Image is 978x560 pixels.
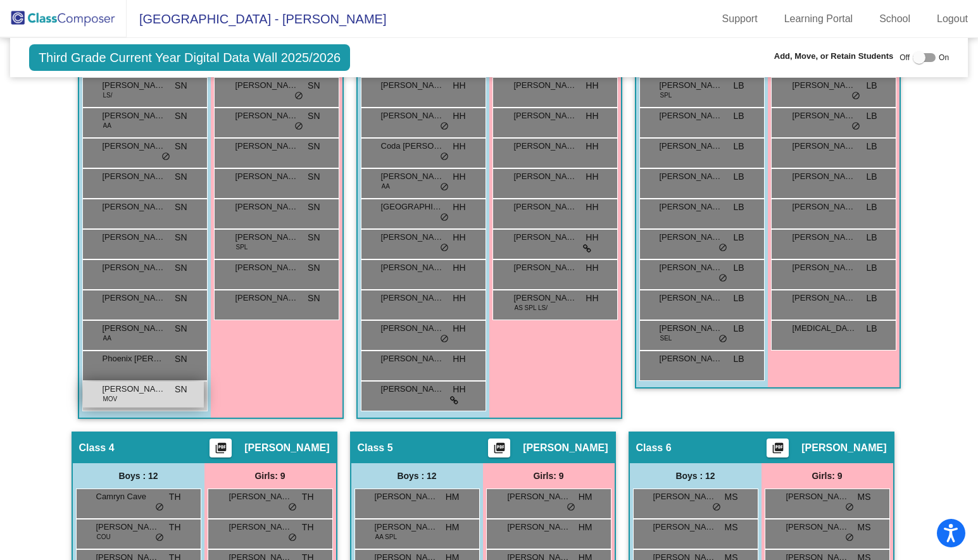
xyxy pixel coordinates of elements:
[586,261,598,275] span: HH
[440,121,449,132] span: do_not_disturb_alt
[858,490,871,504] span: MS
[770,442,786,459] mat-icon: picture_as_pdf
[96,490,160,503] span: Camryn Cave
[382,182,390,191] span: AA
[733,140,744,153] span: LB
[653,490,717,503] span: [PERSON_NAME]
[229,521,292,533] span: [PERSON_NAME]
[514,231,577,244] span: [PERSON_NAME]
[786,521,849,533] span: [PERSON_NAME]
[175,79,187,92] span: SN
[492,442,507,459] mat-icon: picture_as_pdf
[586,292,598,305] span: HH
[851,121,860,132] span: do_not_disturb_alt
[453,79,465,92] span: HH
[866,109,877,123] span: LB
[175,383,187,396] span: SN
[381,140,444,152] span: Coda [PERSON_NAME]
[453,109,465,123] span: HH
[712,9,768,29] a: Support
[793,79,856,92] span: [PERSON_NAME]
[866,201,877,214] span: LB
[586,79,598,92] span: HH
[453,261,465,275] span: HH
[103,261,166,274] span: [PERSON_NAME]
[660,322,723,335] span: [PERSON_NAME]
[175,201,187,214] span: SN
[488,439,510,457] button: Print Students Details
[235,170,299,183] span: [PERSON_NAME]
[381,231,444,244] span: [PERSON_NAME]
[440,334,449,344] span: do_not_disturb_alt
[793,231,856,244] span: [PERSON_NAME]
[514,79,577,92] span: [PERSON_NAME]
[29,44,350,71] span: Third Grade Current Year Digital Data Wall 2025/2026
[155,533,164,543] span: do_not_disturb_alt
[786,490,849,503] span: [PERSON_NAME]
[453,170,465,184] span: HH
[103,352,166,365] span: Phoenix [PERSON_NAME]
[103,322,166,335] span: [PERSON_NAME]
[175,292,187,305] span: SN
[793,201,856,213] span: [PERSON_NAME]
[103,394,118,404] span: MOV
[453,352,465,366] span: HH
[660,292,723,304] span: [PERSON_NAME]
[103,140,166,152] span: [PERSON_NAME]
[725,490,738,504] span: MS
[660,333,672,343] span: SEL
[381,79,444,92] span: [PERSON_NAME]
[302,490,314,504] span: TH
[288,533,297,543] span: do_not_disturb_alt
[358,442,393,454] span: Class 5
[375,532,397,542] span: AA SPL
[733,261,744,275] span: LB
[103,333,111,343] span: AA
[523,442,608,454] span: [PERSON_NAME]
[793,170,856,183] span: [PERSON_NAME]
[235,79,299,92] span: [PERSON_NAME]
[381,201,444,213] span: [GEOGRAPHIC_DATA]
[308,79,320,92] span: SN
[927,9,978,29] a: Logout
[718,334,727,344] span: do_not_disturb_alt
[308,201,320,214] span: SN
[718,273,727,283] span: do_not_disturb_alt
[235,231,299,244] span: [PERSON_NAME]
[453,140,465,153] span: HH
[103,383,166,395] span: [PERSON_NAME]
[514,109,577,122] span: [PERSON_NAME]
[175,322,187,335] span: SN
[175,109,187,123] span: SN
[235,109,299,122] span: [PERSON_NAME]
[381,170,444,183] span: [PERSON_NAME]
[514,292,577,304] span: [PERSON_NAME]
[169,490,181,504] span: TH
[866,231,877,244] span: LB
[793,261,856,274] span: [PERSON_NAME]
[375,490,438,503] span: [PERSON_NAME]
[453,322,465,335] span: HH
[725,521,738,534] span: MS
[660,170,723,183] span: [PERSON_NAME]
[733,201,744,214] span: LB
[381,383,444,395] span: [PERSON_NAME]
[793,322,856,335] span: [MEDICAL_DATA][PERSON_NAME]
[712,502,721,513] span: do_not_disturb_alt
[381,261,444,274] span: [PERSON_NAME]
[161,152,170,162] span: do_not_disturb_alt
[103,170,166,183] span: [PERSON_NAME]
[579,490,592,504] span: HM
[660,109,723,122] span: [PERSON_NAME]
[175,231,187,244] span: SN
[175,170,187,184] span: SN
[381,109,444,122] span: [PERSON_NAME]
[514,170,577,183] span: [PERSON_NAME]
[235,261,299,274] span: [PERSON_NAME]
[175,140,187,153] span: SN
[308,231,320,244] span: SN
[453,292,465,305] span: HH
[294,121,303,132] span: do_not_disturb_alt
[793,140,856,152] span: [PERSON_NAME]
[660,261,723,274] span: [PERSON_NAME]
